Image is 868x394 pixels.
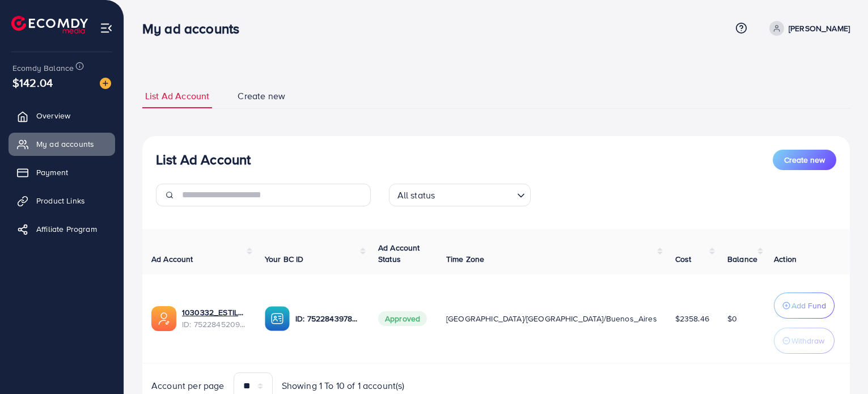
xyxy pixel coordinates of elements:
span: Create new [238,90,285,103]
iframe: Chat [820,343,859,385]
span: Overview [36,110,70,121]
span: Ad Account Status [378,242,420,265]
span: Balance [727,253,757,265]
a: Product Links [9,189,115,212]
span: Ecomdy Balance [12,62,74,74]
a: [PERSON_NAME] [765,21,850,36]
span: Ad Account [151,253,193,265]
span: List Ad Account [145,90,209,103]
a: 1030332_ESTILOCRIOLLO11_1751548899317 [182,307,247,318]
span: Affiliate Program [36,223,97,235]
h3: List Ad Account [156,151,251,168]
a: My ad accounts [9,133,115,155]
span: $2358.46 [675,313,709,324]
p: ID: 7522843978698817554 [295,312,360,325]
span: All status [395,187,438,204]
span: [GEOGRAPHIC_DATA]/[GEOGRAPHIC_DATA]/Buenos_Aires [446,313,657,324]
a: Affiliate Program [9,218,115,240]
div: <span class='underline'>1030332_ESTILOCRIOLLO11_1751548899317</span></br>7522845209177309200 [182,307,247,330]
p: Withdraw [791,334,824,348]
img: menu [100,22,113,35]
img: ic-ads-acc.e4c84228.svg [151,306,176,331]
input: Search for option [438,185,512,204]
h3: My ad accounts [142,20,248,37]
span: $142.04 [12,74,53,91]
img: ic-ba-acc.ded83a64.svg [265,306,290,331]
button: Withdraw [774,328,835,354]
span: Showing 1 To 10 of 1 account(s) [282,379,405,392]
span: Product Links [36,195,85,206]
span: Account per page [151,379,225,392]
button: Create new [773,150,836,170]
span: ID: 7522845209177309200 [182,319,247,330]
a: Overview [9,104,115,127]
span: $0 [727,313,737,324]
img: logo [11,16,88,33]
div: Search for option [389,184,531,206]
span: Create new [784,154,825,166]
p: [PERSON_NAME] [789,22,850,35]
img: image [100,78,111,89]
span: Approved [378,311,427,326]
span: Action [774,253,797,265]
a: Payment [9,161,115,184]
span: Your BC ID [265,253,304,265]
span: My ad accounts [36,138,94,150]
span: Time Zone [446,253,484,265]
span: Cost [675,253,692,265]
button: Add Fund [774,293,835,319]
span: Payment [36,167,68,178]
p: Add Fund [791,299,826,312]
